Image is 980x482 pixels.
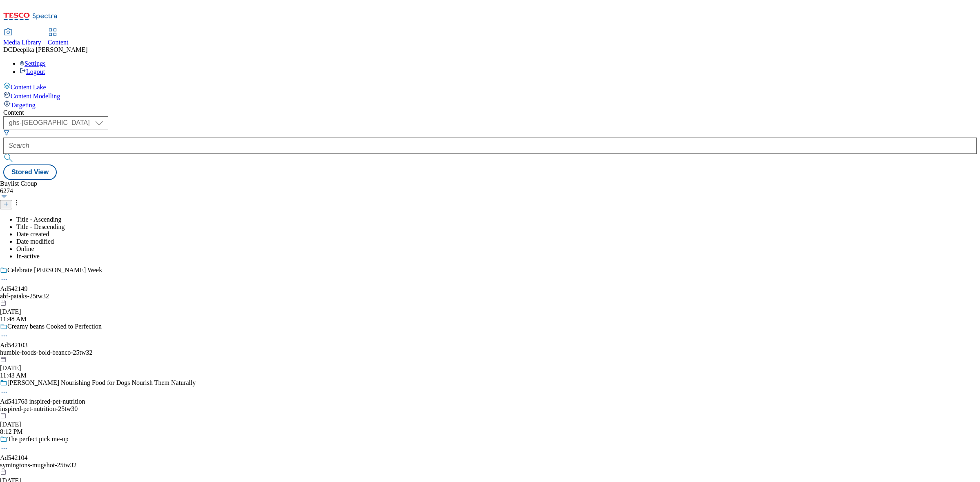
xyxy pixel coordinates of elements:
[3,129,10,136] svg: Search Filters
[16,216,196,223] li: Title - Ascending
[3,29,41,46] a: Media Library
[20,60,46,67] a: Settings
[16,223,196,231] li: Title - Descending
[7,379,196,386] div: [PERSON_NAME] Nourishing Food for Dogs Nourish Them Naturally
[3,82,977,91] a: Content Lake
[16,231,196,238] li: Date created
[48,29,69,46] a: Content
[3,109,977,116] div: Content
[7,435,69,443] div: The perfect pick me-up
[11,84,46,91] span: Content Lake
[16,238,196,245] li: Date modified
[3,164,57,180] button: Stored View
[16,245,196,253] li: Online
[7,267,102,274] div: Celebrate [PERSON_NAME] Week
[3,138,977,154] input: Search
[12,46,87,53] span: Deepika [PERSON_NAME]
[20,68,45,75] a: Logout
[11,93,60,100] span: Content Modelling
[7,323,102,330] div: Creamy beans Cooked to Perfection
[3,46,12,53] span: DC
[3,91,977,100] a: Content Modelling
[16,253,196,260] li: In-active
[11,102,36,109] span: Targeting
[3,39,41,46] span: Media Library
[3,100,977,109] a: Targeting
[48,39,69,46] span: Content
